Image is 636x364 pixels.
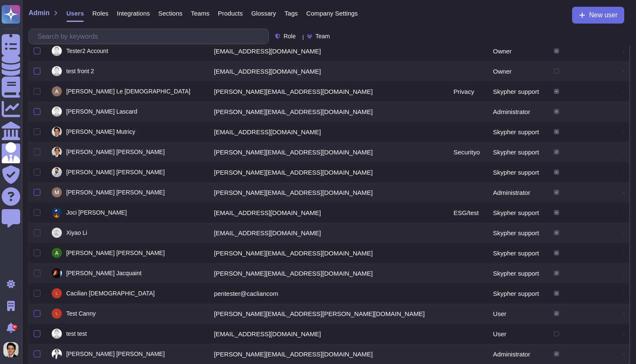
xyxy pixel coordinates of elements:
[488,101,549,122] td: Administrator
[488,142,549,162] td: Skypher support
[209,122,449,142] td: [EMAIL_ADDRESS][DOMAIN_NAME]
[66,311,95,316] span: Test Canny
[488,162,549,182] td: Skypher support
[572,7,624,24] button: New user
[209,263,449,283] td: [PERSON_NAME][EMAIL_ADDRESS][DOMAIN_NAME]
[52,349,62,359] img: user
[448,202,488,223] td: ESG/test
[448,142,488,162] td: Securityo
[52,268,62,278] img: user
[488,303,549,324] td: User
[66,189,164,195] span: [PERSON_NAME] [PERSON_NAME]
[52,147,62,157] img: user
[488,283,549,303] td: Skypher support
[52,288,62,298] img: user
[52,207,62,218] img: user
[158,10,183,16] span: Sections
[218,10,243,16] span: Products
[488,263,549,283] td: Skypher support
[488,122,549,142] td: Skypher support
[209,202,449,223] td: [EMAIL_ADDRESS][DOMAIN_NAME]
[209,61,449,81] td: [EMAIL_ADDRESS][DOMAIN_NAME]
[66,129,135,135] span: [PERSON_NAME] Mutricy
[209,81,449,101] td: [PERSON_NAME][EMAIL_ADDRESS][DOMAIN_NAME]
[66,331,87,337] span: test test
[29,10,50,16] span: Admin
[209,324,449,344] td: [EMAIL_ADDRESS][DOMAIN_NAME]
[52,248,62,258] img: user
[66,48,108,54] span: Tester2 Account
[66,250,164,256] span: [PERSON_NAME] [PERSON_NAME]
[209,303,449,324] td: [PERSON_NAME][EMAIL_ADDRESS][PERSON_NAME][DOMAIN_NAME]
[488,324,549,344] td: User
[209,344,449,364] td: [PERSON_NAME][EMAIL_ADDRESS][DOMAIN_NAME]
[66,169,164,175] span: [PERSON_NAME] [PERSON_NAME]
[209,162,449,182] td: [PERSON_NAME][EMAIL_ADDRESS][DOMAIN_NAME]
[66,270,141,276] span: [PERSON_NAME] Jacquaint
[52,86,62,96] img: user
[12,324,17,329] div: 9+
[191,10,209,16] span: Teams
[209,41,449,61] td: [EMAIL_ADDRESS][DOMAIN_NAME]
[209,223,449,243] td: [EMAIL_ADDRESS][DOMAIN_NAME]
[488,41,549,61] td: Owner
[52,46,62,56] img: user
[209,243,449,263] td: [PERSON_NAME][EMAIL_ADDRESS][DOMAIN_NAME]
[66,230,87,236] span: Xiyao Li
[488,344,549,364] td: Administrator
[52,66,62,76] img: user
[66,149,164,155] span: [PERSON_NAME] [PERSON_NAME]
[488,223,549,243] td: Skypher support
[66,290,154,296] span: Cacilian [DEMOGRAPHIC_DATA]
[251,10,276,16] span: Glossary
[209,101,449,122] td: [PERSON_NAME][EMAIL_ADDRESS][DOMAIN_NAME]
[284,10,298,16] span: Tags
[66,351,164,357] span: [PERSON_NAME] [PERSON_NAME]
[488,182,549,202] td: Administrator
[448,81,488,101] td: Privacy
[66,109,137,114] span: [PERSON_NAME] Lascard
[488,202,549,223] td: Skypher support
[66,210,127,215] span: Joci [PERSON_NAME]
[66,68,94,74] span: test front 2
[52,329,62,339] img: user
[284,33,296,39] span: Role
[52,106,62,117] img: user
[488,81,549,101] td: Skypher support
[66,10,84,16] span: Users
[2,340,24,359] button: user
[315,33,330,39] span: Team
[589,12,617,19] span: New user
[52,167,62,177] img: user
[306,10,358,16] span: Company Settings
[52,187,62,197] img: user
[488,61,549,81] td: Owner
[33,29,268,44] input: Search by keywords
[3,342,19,357] img: user
[488,243,549,263] td: Skypher support
[117,10,150,16] span: Integrations
[92,10,108,16] span: Roles
[52,127,62,137] img: user
[52,308,62,319] img: user
[209,142,449,162] td: [PERSON_NAME][EMAIL_ADDRESS][DOMAIN_NAME]
[209,283,449,303] td: pentester@cacliancom
[52,228,62,238] img: user
[66,88,190,94] span: [PERSON_NAME] Le [DEMOGRAPHIC_DATA]
[209,182,449,202] td: [PERSON_NAME][EMAIL_ADDRESS][DOMAIN_NAME]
